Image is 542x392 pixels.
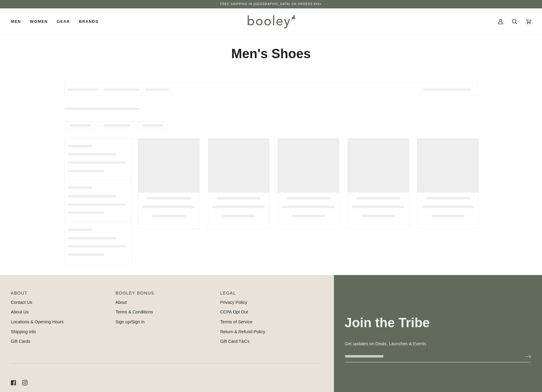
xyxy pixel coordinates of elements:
[52,8,74,35] a: Gear
[220,339,249,344] a: Gift Card T&Cs
[11,329,36,334] a: Shipping Info
[220,300,247,305] a: Privacy Policy
[11,19,21,25] span: Men
[11,8,25,35] a: Men
[79,19,98,25] span: Brands
[115,319,144,324] a: Sign up/Sign in
[345,341,531,347] p: Get updates on Deals, Launches & Events
[245,13,297,30] img: Booley
[74,8,103,35] a: Brands
[11,310,28,314] a: About Us
[11,300,32,305] a: Contact Us
[115,310,153,314] a: Terms & Conditions
[345,315,531,331] h3: Join the Tribe
[57,19,70,25] span: Gear
[220,319,252,324] a: Terms of Service
[220,310,248,314] a: CCPA Opt Out
[345,351,515,362] input: your-email@example.com
[220,329,265,334] a: Return & Refund Policy
[11,319,64,324] a: Locations & Opening Hours
[220,290,319,299] p: Pipeline_Footer Sub
[220,2,322,7] p: Free Shipping in [GEOGRAPHIC_DATA] on Orders €50+
[11,339,30,344] a: Gift Cards
[30,19,48,25] span: Women
[64,46,478,62] h1: Men's Shoes
[25,8,52,35] a: Women
[115,300,127,305] a: About
[115,290,214,299] p: Booley Bonus
[11,290,109,299] p: Pipeline_Footer Main
[515,352,531,361] button: Join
